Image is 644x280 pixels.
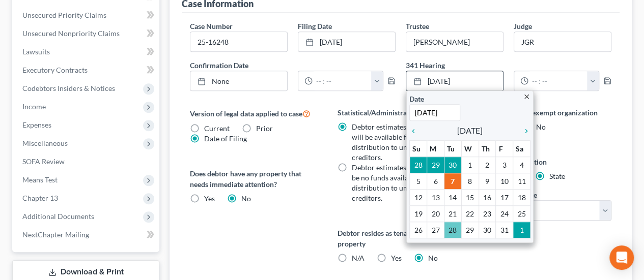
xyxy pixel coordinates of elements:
[513,205,530,222] td: 25
[410,157,427,173] td: 28
[22,157,65,166] span: SOFA Review
[409,127,423,135] i: chevron_left
[204,134,247,143] span: Date of Filing
[479,173,496,189] td: 9
[406,21,429,32] label: Trustee
[14,43,159,61] a: Lawsuits
[410,173,427,189] td: 5
[298,32,395,51] a: [DATE]
[22,212,94,221] span: Additional Documents
[337,228,464,249] label: Debtor resides as tenant of residential property
[22,175,58,184] span: Means Test
[409,104,460,121] input: 1/1/2013
[513,173,530,189] td: 11
[190,168,317,190] label: Does debtor have any property that needs immediate attention?
[410,189,427,205] td: 12
[427,140,444,157] th: M
[14,152,159,171] a: SOFA Review
[22,102,46,111] span: Income
[513,222,530,238] td: 1
[461,205,479,222] td: 22
[523,90,530,102] a: close
[461,189,479,205] td: 15
[496,222,513,238] td: 31
[496,205,513,222] td: 24
[14,61,159,79] a: Executory Contracts
[410,205,427,222] td: 19
[428,254,437,262] span: No
[485,157,611,167] label: Exemption Election
[479,157,496,173] td: 2
[256,124,273,133] span: Prior
[444,205,461,222] td: 21
[351,122,439,162] span: Debtor estimates that funds will be available for distribution to unsecured creditors.
[444,157,461,173] td: 30
[514,21,532,32] label: Judge
[14,24,159,43] a: Unsecured Nonpriority Claims
[190,21,233,32] label: Case Number
[514,32,611,51] input: --
[22,120,51,129] span: Expenses
[427,222,444,238] td: 27
[444,222,461,238] td: 28
[496,189,513,205] td: 17
[22,230,89,239] span: NextChapter Mailing
[513,157,530,173] td: 4
[513,189,530,205] td: 18
[406,71,503,90] a: [DATE]
[409,125,423,137] a: chevron_left
[351,163,452,202] span: Debtor estimates that there will be no funds available for distribution to unsecured creditors.
[496,140,513,157] th: F
[444,173,461,189] td: 7
[461,173,479,189] td: 8
[461,140,479,157] th: W
[22,11,106,19] span: Unsecured Priority Claims
[427,173,444,189] td: 6
[457,125,483,137] span: [DATE]
[461,222,479,238] td: 29
[528,71,587,90] input: -- : --
[204,124,230,133] span: Current
[427,205,444,222] td: 20
[22,194,58,202] span: Chapter 13
[517,127,530,135] i: chevron_right
[496,157,513,173] td: 3
[351,254,364,262] span: N/A
[444,189,461,205] td: 14
[549,172,565,180] span: State
[479,189,496,205] td: 16
[190,71,287,90] a: None
[14,226,159,244] a: NextChapter Mailing
[523,93,530,101] i: close
[609,245,634,270] div: Open Intercom Messenger
[410,222,427,238] td: 26
[313,71,372,90] input: -- : --
[536,122,546,131] span: No
[22,66,88,74] span: Executory Contracts
[427,157,444,173] td: 29
[190,107,317,119] label: Version of legal data applied to case
[444,140,461,157] th: Tu
[22,139,68,147] span: Miscellaneous
[496,173,513,189] td: 10
[485,107,611,118] label: Debtor is a tax exempt organization
[406,32,503,51] input: --
[479,205,496,222] td: 23
[517,125,530,137] a: chevron_right
[190,32,287,51] input: Enter case number...
[204,194,215,203] span: Yes
[22,29,120,38] span: Unsecured Nonpriority Claims
[427,189,444,205] td: 13
[461,157,479,173] td: 1
[513,140,530,157] th: Sa
[409,94,424,104] label: Date
[22,84,115,92] span: Codebtors Insiders & Notices
[410,140,427,157] th: Su
[14,6,159,24] a: Unsecured Priority Claims
[401,60,617,71] label: 341 Hearing
[479,222,496,238] td: 30
[390,254,401,262] span: Yes
[337,107,464,118] label: Statistical/Administrative Info
[298,21,332,32] label: Filing Date
[185,60,401,71] label: Confirmation Date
